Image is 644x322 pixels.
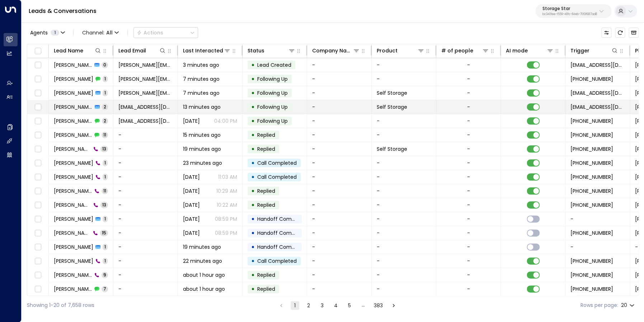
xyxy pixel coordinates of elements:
p: 08:59 PM [215,215,237,223]
td: - [307,170,372,184]
span: Toggle select row [33,159,42,168]
div: - [467,103,470,111]
span: Following Up [257,75,288,83]
td: - [372,58,436,72]
span: Toggle select row [33,131,42,140]
span: Toggle select all [33,47,42,56]
td: - [307,240,372,254]
td: - [372,156,436,170]
div: Lead Email [118,46,166,55]
span: 1 [103,216,108,222]
span: leads@storagestar.com [570,61,625,69]
td: - [307,58,372,72]
div: Product [377,46,424,55]
span: 7 minutes ago [183,75,220,83]
div: • [251,157,255,169]
span: Channel: [79,28,122,38]
div: Lead Name [54,46,83,55]
td: - [565,212,630,226]
span: Toggle select row [33,145,42,154]
span: 1 [103,76,108,82]
span: Aug 21, 2025 [183,201,200,209]
span: Toggle select row [33,201,42,210]
span: Replied [257,201,275,209]
span: Tirza Santiago [54,75,93,83]
span: Handoff Completed [257,243,308,251]
span: noreply@storagely.io [570,89,625,97]
div: - [467,131,470,139]
span: pbwheeler007@gmail.com [118,117,173,125]
button: Agents1 [27,28,67,38]
td: - [372,212,436,226]
td: - [372,282,436,296]
td: - [113,142,178,156]
span: Paul Wheeler [54,117,93,125]
span: Carrie Sargent [54,201,91,209]
span: Replied [257,271,275,279]
span: Carrie Sargent [54,215,93,223]
span: Toggle select row [33,89,42,98]
span: Self Storage [377,145,407,153]
span: Following Up [257,89,288,97]
td: - [307,114,372,128]
td: - [113,170,178,184]
div: - [467,145,470,153]
td: - [113,156,178,170]
span: Following Up [257,117,288,125]
button: Storage Starbc340fee-f559-48fc-84eb-70f3f6817ad8 [535,4,611,18]
div: • [251,241,255,253]
div: • [251,269,255,281]
span: Self Storage [377,103,407,111]
td: - [113,282,178,296]
div: • [251,185,255,197]
div: - [467,61,470,69]
div: Product [377,46,398,55]
span: +17077759092 [570,117,613,125]
td: - [307,268,372,282]
button: Go to page 4 [332,301,340,310]
span: Replied [257,131,275,139]
td: - [307,72,372,86]
div: • [251,59,255,71]
span: Following Up [257,103,288,111]
td: - [372,254,436,268]
span: +13072260966 [570,159,613,167]
span: Call Completed [257,159,297,167]
span: Replied [257,145,275,153]
td: - [372,184,436,198]
span: 19 minutes ago [183,243,221,251]
td: - [372,128,436,142]
div: Company Name [312,46,353,55]
button: Go to next page [389,301,398,310]
div: • [251,283,255,295]
div: • [251,143,255,155]
span: +13854410109 [570,257,613,265]
span: Toggle select row [33,187,42,196]
span: Cody [54,285,92,293]
span: Cody [54,257,93,265]
label: Rows per page: [580,302,618,309]
div: • [251,199,255,211]
span: +13854410109 [570,271,613,279]
span: Tirza Santiago [54,89,93,97]
span: 1 [51,30,59,36]
div: Trigger [570,46,589,55]
div: Showing 1-20 of 7,658 rows [27,302,94,309]
div: AI mode [506,46,528,55]
span: 1 [103,244,108,250]
div: • [251,129,255,141]
td: - [113,198,178,212]
td: - [307,156,372,170]
div: - [467,201,470,209]
td: - [307,86,372,100]
span: Aug 21, 2025 [183,173,200,181]
span: Aug 20, 2025 [183,215,200,223]
div: • [251,227,255,239]
span: 9 [102,272,108,278]
span: Tirza Santiago [54,61,92,69]
div: - [467,215,470,223]
span: about 1 hour ago [183,271,225,279]
p: bc340fee-f559-48fc-84eb-70f3f6817ad8 [542,13,597,16]
span: 11 [102,132,108,138]
button: Go to page 2 [304,301,313,310]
